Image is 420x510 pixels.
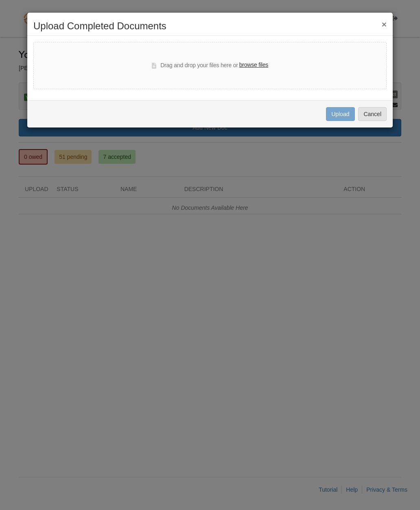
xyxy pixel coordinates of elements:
[33,21,387,31] h2: Upload Completed Documents
[382,20,387,29] button: ×
[239,61,268,70] label: browse files
[326,107,354,121] button: Upload
[152,61,268,70] div: Drag and drop your files here or
[358,107,387,121] button: Cancel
